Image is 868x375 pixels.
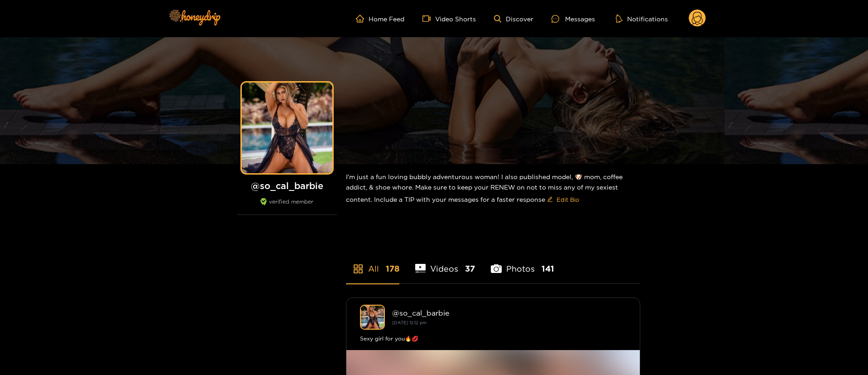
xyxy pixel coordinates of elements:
[494,15,533,23] a: Discover
[392,320,427,325] small: [DATE] 12:12 pm
[356,15,369,23] span: home
[360,305,385,330] img: so_cal_barbie
[360,334,626,343] div: Sexy girl for you🔥💋
[551,14,595,24] div: Messages
[542,263,554,274] span: 141
[392,309,626,317] div: @ so_cal_barbie
[547,196,553,203] span: edit
[465,263,475,274] span: 37
[356,15,404,23] a: Home Feed
[422,15,435,23] span: video-camera
[346,243,399,283] li: All
[353,263,364,274] span: appstore
[613,14,671,23] button: Notifications
[422,15,476,23] a: Video Shorts
[237,180,337,191] h1: @ so_cal_barbie
[545,192,581,207] button: editEdit Bio
[491,243,554,283] li: Photos
[415,243,475,283] li: Videos
[346,164,640,214] div: I’m just a fun loving bubbly adventurous woman! I also published model, 🐶 mom, coffee addict, & s...
[386,263,399,274] span: 178
[556,195,579,204] span: Edit Bio
[237,198,337,215] div: verified member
